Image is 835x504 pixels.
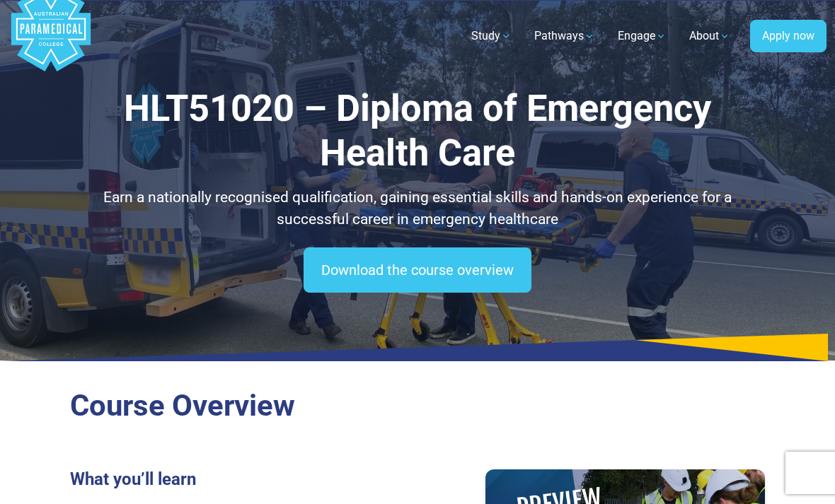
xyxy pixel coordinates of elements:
a: Engage [609,16,675,56]
a: Download the course overview [304,247,531,293]
a: Apply now [750,20,827,52]
a: Pathways [526,16,604,56]
p: Earn a nationally recognised qualification, gaining essential skills and hands-on experience for ... [70,187,766,231]
a: About [681,16,739,56]
h1: HLT51020 – Diploma of Emergency Health Care [70,86,766,175]
h2: Course Overview [70,388,766,423]
a: Study [463,16,520,56]
a: Australian Paramedical College [8,1,93,72]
